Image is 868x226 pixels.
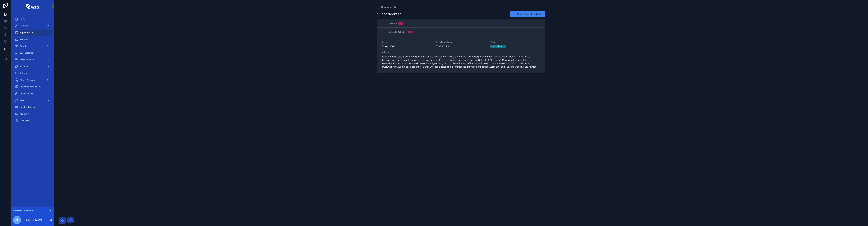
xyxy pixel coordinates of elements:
[20,18,25,20] span: Home
[11,14,54,128] div: scrollable content
[20,113,29,115] span: Academy
[13,70,52,76] a: Aufträge
[46,78,50,82] div: 18
[20,119,30,122] span: Mein Profil
[13,77,52,83] a: Offene Projekte18
[381,51,541,54] span: Anfrage
[13,63,52,70] a: Projekte
[13,97,52,103] a: Team
[381,55,541,68] span: Hallo ich habe eine Abrechnung für 43 Tickets , im Schnitt a 115 bis 125 Euro pro Vertag, bekomme...
[20,79,35,81] span: Offene Projekte
[436,45,486,48] span: [DATE] 14:30
[389,22,397,25] span: Offen
[436,41,486,43] span: Erstellungsdatum
[381,41,432,43] span: Name
[20,85,40,88] span: Projektbewerbungen
[24,218,43,222] p: [PERSON_NAME]
[20,31,34,34] span: Supportcenter
[20,72,28,75] span: Aufträge
[13,16,52,22] a: Home
[377,5,397,9] a: Supportcenter
[410,31,411,33] div: 1
[381,45,432,48] span: Ticket: 1600
[377,36,545,73] a: NameTicket: 1600Erstellungsdatum[DATE] 14:30ThemaAbrechnungAnfrageHallo ich habe eine Abrechnung ...
[377,12,401,16] h1: Supportcenter
[13,43,52,49] a: Award
[20,106,35,109] span: Hotelbuchungen
[389,30,406,34] span: Geschlossen
[13,57,52,63] a: Abrechnungen
[492,45,504,48] div: Abrechnung
[26,4,39,9] img: App logo
[20,65,28,68] span: Projekte
[400,22,401,25] div: 0
[20,58,34,61] span: Abrechnungen
[13,104,52,110] a: Hotelbuchungen
[20,24,28,27] span: Laufliste
[20,52,33,54] span: Zugangsdaten
[13,91,52,97] a: Content Börse
[13,36,52,42] a: Karriere
[20,92,33,95] span: Content Börse
[13,50,52,56] a: Zugangsdaten
[13,84,52,90] a: Projektbewerbungen
[13,111,52,117] a: Academy
[490,41,541,43] span: Thema
[13,23,52,29] a: Laufliste
[510,11,545,17] button: Neues Ticket erstellen
[13,118,52,124] a: Mein Profil
[13,209,34,212] span: Viewing as Alexander
[20,38,28,41] span: Karriere
[15,218,19,222] span: AE
[20,99,25,102] span: Team
[20,45,26,47] span: Award
[13,30,52,36] a: Supportcenter
[381,5,397,9] span: Supportcenter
